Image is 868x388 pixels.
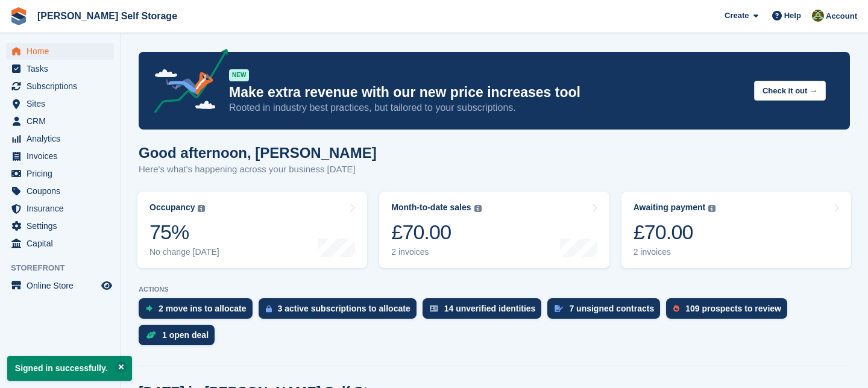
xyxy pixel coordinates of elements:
span: Storefront [11,262,120,274]
img: active_subscription_to_allocate_icon-d502201f5373d7db506a760aba3b589e785aa758c864c3986d89f69b8ff3... [266,305,272,313]
a: menu [6,235,114,252]
div: NEW [229,69,249,81]
span: Analytics [27,130,99,147]
h1: Good afternoon, [PERSON_NAME] [139,145,377,161]
div: 1 open deal [162,330,209,340]
a: menu [6,78,114,95]
img: Karl [812,10,824,22]
span: Help [784,10,801,22]
div: Occupancy [149,202,195,213]
span: Pricing [27,165,99,182]
a: menu [6,113,114,130]
span: Account [826,10,857,22]
span: Capital [27,235,99,252]
button: Check it out → [754,81,826,101]
img: icon-info-grey-7440780725fd019a000dd9b08b2336e03edf1995a4989e88bcd33f0948082b44.svg [198,205,205,212]
a: 14 unverified identities [423,298,548,325]
span: Tasks [27,60,99,77]
div: 2 move ins to allocate [159,304,247,313]
div: £70.00 [391,220,481,245]
a: Month-to-date sales £70.00 2 invoices [379,192,609,268]
p: Make extra revenue with our new price increases tool [229,84,744,101]
a: menu [6,277,114,294]
img: deal-1b604bf984904fb50ccaf53a9ad4b4a5d6e5aea283cecdc64d6e3604feb123c2.svg [146,331,156,339]
a: Preview store [99,278,114,293]
p: Rooted in industry best practices, but tailored to your subscriptions. [229,101,744,114]
a: [PERSON_NAME] Self Storage [33,6,182,26]
div: No change [DATE] [149,247,219,257]
a: menu [6,148,114,164]
span: Insurance [27,200,99,217]
span: Create [725,10,749,22]
span: Settings [27,217,99,234]
a: 2 move ins to allocate [139,298,259,325]
div: Month-to-date sales [391,202,471,213]
a: 109 prospects to review [666,298,793,325]
div: 7 unsigned contracts [569,304,654,313]
span: CRM [27,113,99,130]
a: menu [6,43,114,60]
img: icon-info-grey-7440780725fd019a000dd9b08b2336e03edf1995a4989e88bcd33f0948082b44.svg [474,205,482,212]
div: 3 active subscriptions to allocate [278,304,410,313]
div: 14 unverified identities [444,304,536,313]
img: contract_signature_icon-13c848040528278c33f63329250d36e43548de30e8caae1d1a13099fd9432cc5.svg [555,305,563,312]
a: 7 unsigned contracts [547,298,666,325]
a: menu [6,200,114,217]
a: menu [6,165,114,182]
img: stora-icon-8386f47178a22dfd0bd8f6a31ec36ba5ce8667c1dd55bd0f319d3a0aa187defe.svg [10,7,28,25]
a: Occupancy 75% No change [DATE] [137,192,367,268]
img: prospect-51fa495bee0391a8d652442698ab0144808aea92771e9ea1ae160a38d050c398.svg [673,305,679,312]
span: Invoices [27,148,99,164]
span: Online Store [27,277,99,294]
span: Sites [27,95,99,112]
div: 2 invoices [634,247,716,257]
img: price-adjustments-announcement-icon-8257ccfd72463d97f412b2fc003d46551f7dbcb40ab6d574587a9cd5c0d94... [144,49,228,117]
p: ACTIONS [139,286,850,293]
a: 1 open deal [139,325,221,351]
div: 109 prospects to review [685,304,781,313]
p: Signed in successfully. [7,356,132,381]
img: icon-info-grey-7440780725fd019a000dd9b08b2336e03edf1995a4989e88bcd33f0948082b44.svg [708,205,715,212]
span: Home [27,43,99,60]
span: Coupons [27,183,99,199]
a: menu [6,95,114,112]
a: Awaiting payment £70.00 2 invoices [621,192,851,268]
span: Subscriptions [27,78,99,95]
a: menu [6,130,114,147]
a: menu [6,183,114,199]
p: Here's what's happening across your business [DATE] [139,163,377,177]
div: 2 invoices [391,247,481,257]
a: 3 active subscriptions to allocate [259,298,423,325]
img: move_ins_to_allocate_icon-fdf77a2bb77ea45bf5b3d319d69a93e2d87916cf1d5bf7949dd705db3b84f3ca.svg [146,305,153,312]
div: £70.00 [634,220,716,245]
div: Awaiting payment [634,202,706,213]
a: menu [6,60,114,77]
img: verify_identity-adf6edd0f0f0b5bbfe63781bf79b02c33cf7c696d77639b501bdc392416b5a36.svg [430,305,438,312]
a: menu [6,217,114,234]
div: 75% [149,220,219,245]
